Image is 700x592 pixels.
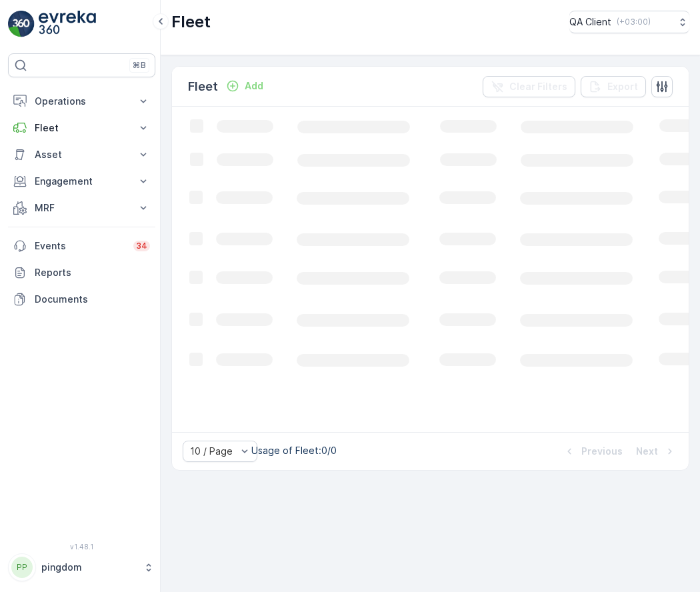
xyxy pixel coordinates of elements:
[35,148,129,161] p: Asset
[35,175,129,188] p: Engagement
[8,195,155,221] button: MRF
[133,60,146,71] p: ⌘B
[8,259,155,286] a: Reports
[581,445,623,458] p: Previous
[8,286,155,313] a: Documents
[35,201,129,215] p: MRF
[8,88,155,115] button: Operations
[35,266,150,279] p: Reports
[35,239,125,253] p: Events
[221,78,269,94] button: Add
[8,553,155,581] button: PPpingdom
[569,15,611,29] p: QA Client
[35,95,129,108] p: Operations
[569,11,689,33] button: QA Client(+03:00)
[188,77,218,96] p: Fleet
[8,11,35,37] img: logo
[636,445,658,458] p: Next
[11,557,33,578] div: PP
[8,233,155,259] a: Events34
[35,293,150,306] p: Documents
[581,76,646,97] button: Export
[561,443,624,459] button: Previous
[635,443,678,459] button: Next
[41,561,137,574] p: pingdom
[483,76,575,97] button: Clear Filters
[8,141,155,168] button: Asset
[8,543,155,551] span: v 1.48.1
[251,444,337,457] p: Usage of Fleet : 0/0
[8,115,155,141] button: Fleet
[136,241,147,251] p: 34
[8,168,155,195] button: Engagement
[509,80,567,93] p: Clear Filters
[39,11,96,37] img: logo_light-DOdMpM7g.png
[245,79,263,93] p: Add
[617,17,651,27] p: ( +03:00 )
[35,121,129,135] p: Fleet
[171,11,211,33] p: Fleet
[607,80,638,93] p: Export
